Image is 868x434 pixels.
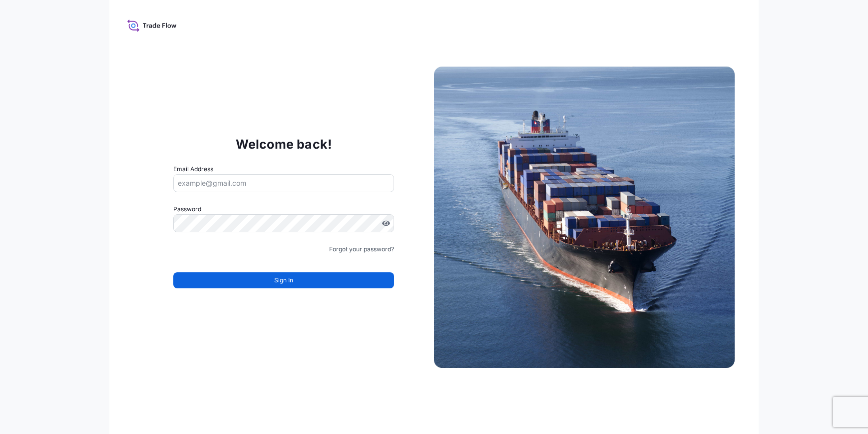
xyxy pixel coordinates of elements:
[173,272,394,288] button: Sign In
[173,174,394,192] input: example@gmail.com
[173,204,394,214] label: Password
[434,67,735,368] img: Ship illustration
[382,219,390,227] button: Show password
[173,164,213,174] label: Email Address
[329,244,394,254] a: Forgot your password?
[236,136,332,152] p: Welcome back!
[274,275,293,285] span: Sign In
